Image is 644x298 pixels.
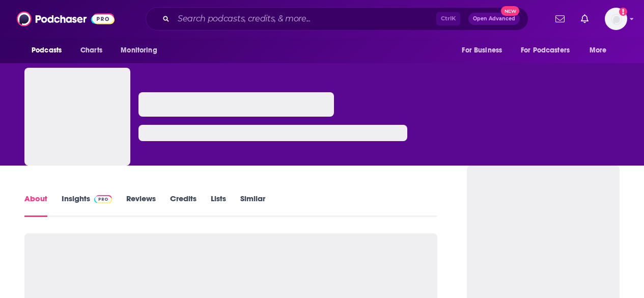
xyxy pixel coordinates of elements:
a: About [24,194,47,217]
img: Podchaser - Follow, Share and Rate Podcasts [17,9,115,29]
button: open menu [114,41,170,60]
button: open menu [582,41,620,60]
a: Similar [240,194,265,217]
span: Ctrl K [436,12,460,25]
span: New [501,6,519,16]
a: Reviews [126,194,156,217]
button: open menu [24,41,75,60]
button: Open AdvancedNew [468,13,520,25]
span: Charts [80,43,102,58]
a: InsightsPodchaser Pro [62,194,112,217]
span: Podcasts [32,43,62,58]
span: For Business [462,43,502,58]
span: For Podcasters [521,43,570,58]
svg: Add a profile image [619,8,627,16]
a: Charts [74,41,108,60]
img: Podchaser Pro [94,195,112,203]
input: Search podcasts, credits, & more... [174,11,436,27]
a: Credits [170,194,197,217]
img: User Profile [605,8,627,30]
a: Show notifications dropdown [551,10,569,28]
a: Show notifications dropdown [577,10,593,28]
span: Open Advanced [473,16,515,21]
span: Monitoring [121,43,157,58]
button: open menu [514,41,584,60]
span: Logged in as HannahDulzo1 [605,8,627,30]
button: open menu [455,41,515,60]
button: Show profile menu [605,8,627,30]
span: More [590,43,607,58]
div: Search podcasts, credits, & more... [146,7,528,31]
a: Lists [211,194,226,217]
